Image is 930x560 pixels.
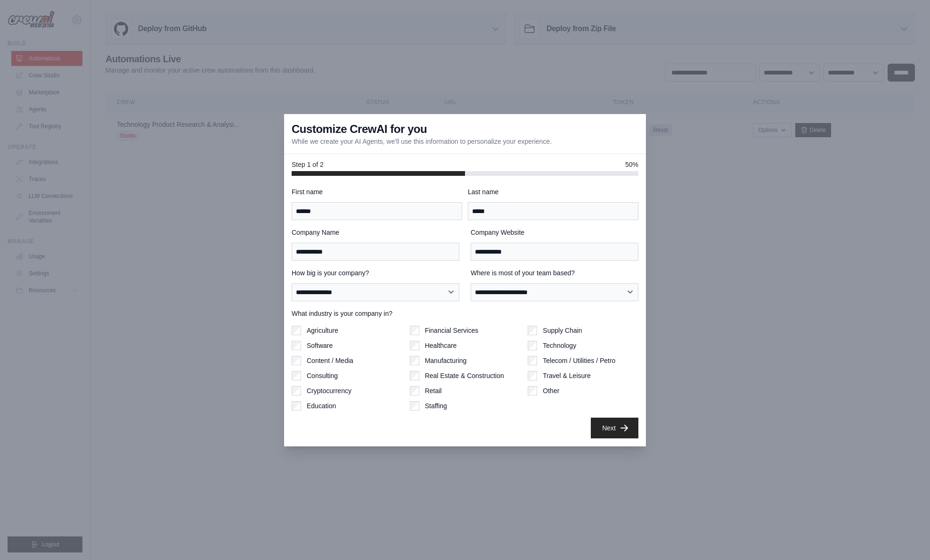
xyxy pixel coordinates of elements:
[471,268,638,278] label: Where is most of your team based?
[425,356,467,365] label: Manufacturing
[307,326,338,335] label: Agriculture
[307,386,351,395] label: Cryptocurrency
[425,401,447,411] label: Staffing
[292,187,462,197] label: First name
[543,386,559,395] label: Other
[307,401,336,411] label: Education
[543,341,576,350] label: Technology
[307,371,338,380] label: Consulting
[292,309,638,318] label: What industry is your company in?
[425,341,457,350] label: Healthcare
[425,386,442,395] label: Retail
[292,228,459,237] label: Company Name
[543,371,590,380] label: Travel & Leisure
[543,356,615,365] label: Telecom / Utilities / Petro
[468,187,638,197] label: Last name
[307,356,353,365] label: Content / Media
[292,137,552,146] p: While we create your AI Agents, we'll use this information to personalize your experience.
[883,515,930,560] iframe: Chat Widget
[425,326,479,335] label: Financial Services
[625,160,638,169] span: 50%
[292,268,459,278] label: How big is your company?
[292,160,324,169] span: Step 1 of 2
[543,326,582,335] label: Supply Chain
[591,418,638,438] button: Next
[292,122,427,137] h3: Customize CrewAI for you
[425,371,504,380] label: Real Estate & Construction
[307,341,333,350] label: Software
[471,228,638,237] label: Company Website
